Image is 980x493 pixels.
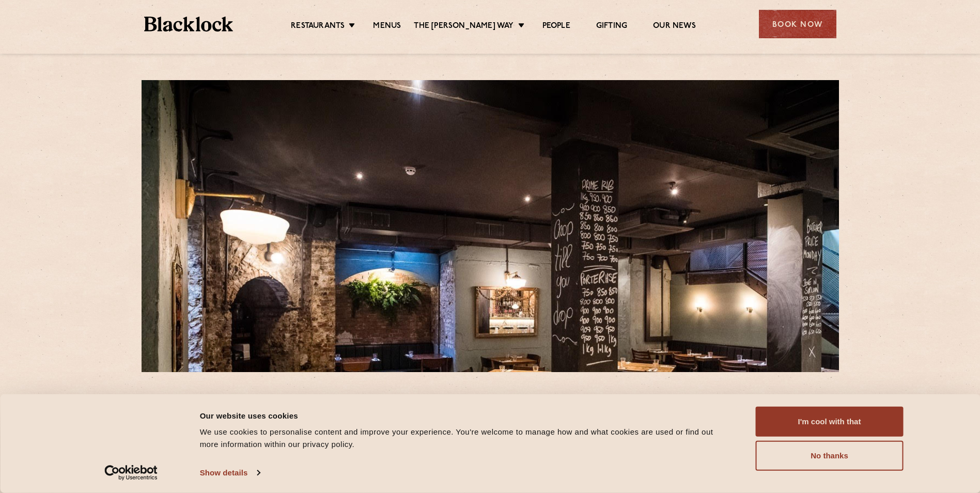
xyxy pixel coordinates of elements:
img: BL_Textured_Logo-footer-cropped.svg [144,17,234,32]
button: No thanks [756,441,904,471]
div: Book Now [759,10,836,38]
button: I'm cool with that [756,407,904,437]
a: Our News [653,21,696,33]
a: Usercentrics Cookiebot - opens in a new window [86,465,176,481]
a: Gifting [596,21,627,33]
div: We use cookies to personalise content and improve your experience. You're welcome to manage how a... [200,426,733,451]
a: Show details [200,465,260,481]
div: Our website uses cookies [200,409,733,422]
a: Restaurants [291,21,345,33]
a: People [542,21,570,33]
a: Menus [373,21,401,33]
a: The [PERSON_NAME] Way [414,21,514,33]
